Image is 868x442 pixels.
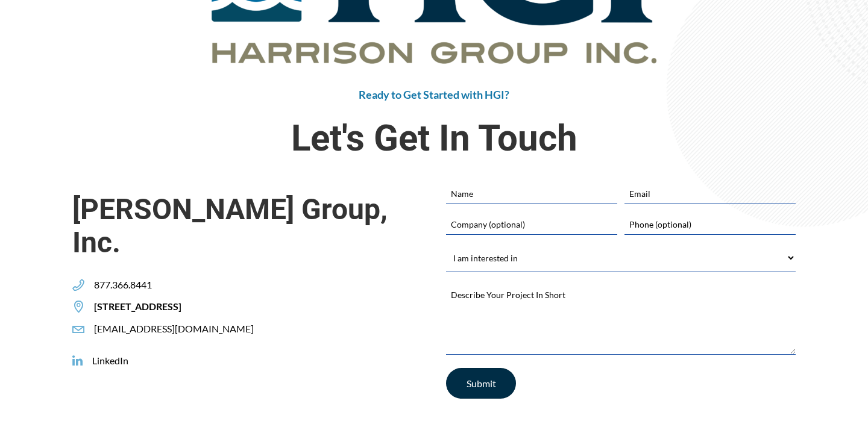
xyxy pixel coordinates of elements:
a: LinkedIn [72,355,128,367]
input: Phone (optional) [624,214,796,234]
a: [STREET_ADDRESS] [72,300,181,313]
span: LinkedIn [83,355,128,367]
input: Submit [446,368,516,399]
input: Company (optional) [446,214,617,234]
span: 877.366.8441 [84,279,152,291]
span: [PERSON_NAME] Group, Inc. [72,193,422,259]
a: [EMAIL_ADDRESS][DOMAIN_NAME] [72,323,254,335]
span: Ready to Get Started with HGI? [359,88,509,101]
span: [EMAIL_ADDRESS][DOMAIN_NAME] [84,323,254,335]
span: [STREET_ADDRESS] [84,300,181,313]
span: Let's Get In Touch [72,113,796,164]
input: Name [446,183,617,204]
a: 877.366.8441 [72,279,152,291]
input: Email [624,183,796,204]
